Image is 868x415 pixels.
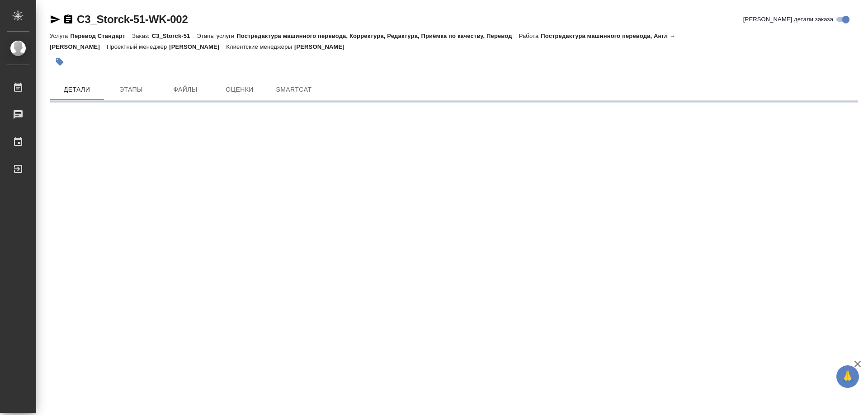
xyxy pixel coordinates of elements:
button: Скопировать ссылку для ЯМессенджера [50,14,61,25]
p: Клиентские менеджеры [226,43,294,50]
p: C3_Storck-51 [152,33,197,39]
button: 🙏 [836,365,859,388]
span: Детали [55,84,99,95]
p: Этапы услуги [197,33,237,39]
button: Скопировать ссылку [63,14,74,25]
span: Оценки [218,84,261,95]
p: Постредактура машинного перевода, Корректура, Редактура, Приёмка по качеству, Перевод [236,33,519,39]
p: Проектный менеджер [107,43,169,50]
p: [PERSON_NAME] [294,43,351,50]
p: Перевод Стандарт [70,33,132,39]
p: Работа [519,33,541,39]
p: Услуга [50,33,70,39]
button: Добавить тэг [50,52,70,72]
span: Этапы [109,84,153,95]
span: SmartCat [272,84,316,95]
p: Заказ: [132,33,151,39]
span: Файлы [164,84,207,95]
p: [PERSON_NAME] [169,43,226,50]
a: C3_Storck-51-WK-002 [77,13,188,25]
span: 🙏 [840,367,855,386]
span: [PERSON_NAME] детали заказа [743,15,833,24]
